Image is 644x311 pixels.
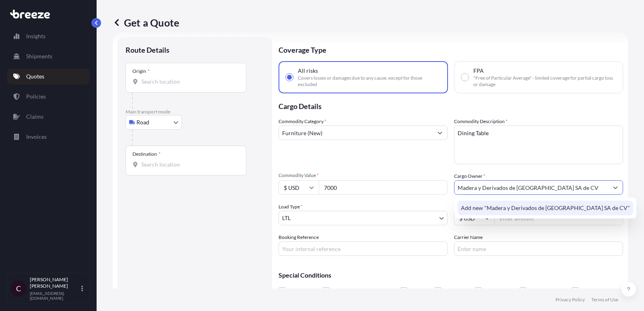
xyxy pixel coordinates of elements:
[279,93,623,117] p: Cargo Details
[279,117,326,126] label: Commodity Category
[333,285,394,297] span: Temperature Controlled
[433,126,447,140] button: Show suggestions
[26,52,52,60] p: Shipments
[458,201,633,215] div: Suggestions
[136,118,149,126] span: Road
[26,133,47,141] p: Invoices
[26,93,46,101] p: Policies
[141,161,236,169] input: Destination
[454,117,508,126] label: Commodity Description
[608,180,623,195] button: Show suggestions
[132,151,161,157] div: Destination
[132,68,150,74] div: Origin
[461,204,630,212] span: Add new "Madera y Derivados de [GEOGRAPHIC_DATA] SA de CV"
[454,233,483,241] label: Carrier Name
[279,272,623,278] p: Special Conditions
[141,78,236,86] input: Origin
[279,172,448,179] span: Commodity Value
[319,180,448,195] input: Type amount
[126,109,264,115] p: Main transport mode
[454,172,485,180] label: Cargo Owner
[582,285,612,297] span: Used Goods
[298,75,441,88] span: Covers losses or damages due to any cause, except for those excluded
[454,241,623,256] input: Enter name
[126,115,182,130] button: Select transport
[289,285,316,297] span: Hazardous
[30,291,80,301] p: [EMAIL_ADDRESS][DOMAIN_NAME]
[30,276,80,289] p: [PERSON_NAME] [PERSON_NAME]
[279,37,623,61] p: Coverage Type
[555,297,585,303] p: Privacy Policy
[473,67,484,75] span: FPA
[113,16,179,29] p: Get a Quote
[279,126,433,140] input: Select a commodity type
[445,285,468,297] span: Livestock
[298,67,318,75] span: All risks
[16,284,21,292] span: C
[411,285,428,297] span: Fragile
[473,75,616,88] span: "Free of Particular Average" - limited coverage for partial cargo loss or damage
[454,180,608,195] input: Full name
[26,113,43,121] p: Claims
[279,233,319,241] label: Booking Reference
[282,214,291,222] span: LTL
[591,297,618,303] p: Terms of Use
[26,72,44,80] p: Quotes
[26,32,45,40] p: Insights
[279,241,448,256] input: Your internal reference
[279,203,303,211] span: Load Type
[485,285,513,297] span: Bulk Cargo
[126,45,169,55] p: Route Details
[530,285,565,297] span: Bagged Goods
